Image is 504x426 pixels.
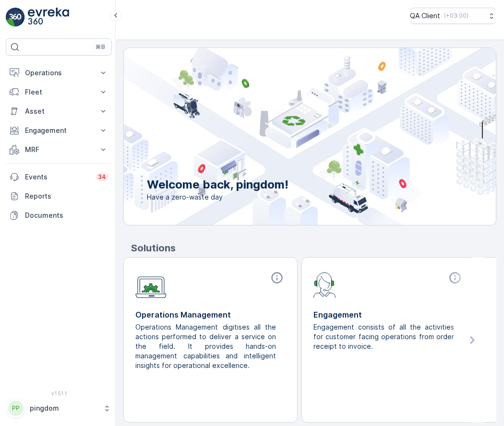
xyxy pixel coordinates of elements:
p: QA Client [410,11,440,21]
button: Asset [6,102,112,121]
span: Have a zero-waste day [147,192,288,202]
a: Events34 [6,167,112,187]
img: module-icon [135,271,167,298]
p: Welcome back, pingdom! [147,177,288,192]
p: Reports [25,191,108,201]
button: Engagement [6,121,112,140]
button: Fleet [6,83,112,102]
p: 34 [98,173,106,181]
p: Engagement [313,309,464,320]
div: PP [8,401,24,416]
button: MRF [6,140,112,159]
p: Engagement consists of all the activities for customer facing operations from order receipt to in... [313,322,456,351]
img: logo_light-DOdMpM7g.png [28,8,69,27]
img: city illustration [81,48,496,225]
p: Operations Management [135,309,286,320]
p: Operations [25,68,93,78]
button: PPpingdom [6,398,112,418]
p: Solutions [131,241,496,255]
p: pingdom [30,403,98,413]
p: MRF [25,145,93,154]
p: ⌘B [96,43,105,51]
p: ( +03:00 ) [444,12,468,20]
a: Documents [6,206,112,225]
p: Fleet [25,87,93,97]
p: Operations Management digitises all the actions performed to deliver a service on the field. It p... [135,322,278,370]
img: module-icon [313,271,336,298]
p: Documents [25,211,108,220]
img: logo [6,8,25,27]
button: QA Client(+03:00) [410,8,496,24]
p: Engagement [25,126,93,135]
p: Events [25,172,90,182]
button: Operations [6,63,112,83]
a: Reports [6,187,112,206]
span: v 1.51.1 [6,390,112,396]
p: Asset [25,106,93,116]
